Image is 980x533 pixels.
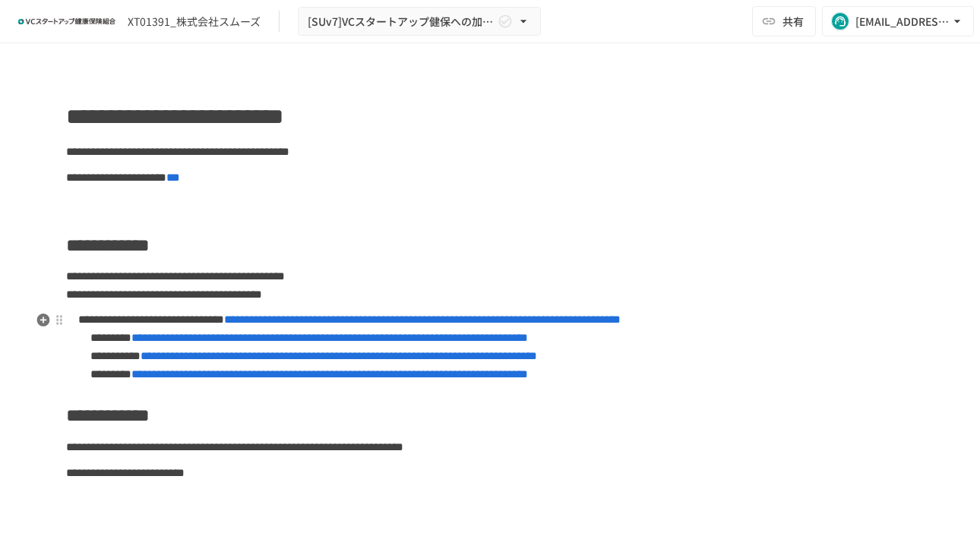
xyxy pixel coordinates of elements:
button: [SUv7]VCスタートアップ健保への加入申請手続き [298,7,541,36]
div: [EMAIL_ADDRESS][DOMAIN_NAME] [855,12,950,31]
img: ZDfHsVrhrXUoWEWGWYf8C4Fv4dEjYTEDCNvmL73B7ox [18,9,115,33]
div: XT01391_株式会社スムーズ [128,14,261,30]
button: [EMAIL_ADDRESS][DOMAIN_NAME] [822,6,974,36]
span: 共有 [782,13,804,30]
button: 共有 [752,6,816,36]
span: [SUv7]VCスタートアップ健保への加入申請手続き [308,12,495,31]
